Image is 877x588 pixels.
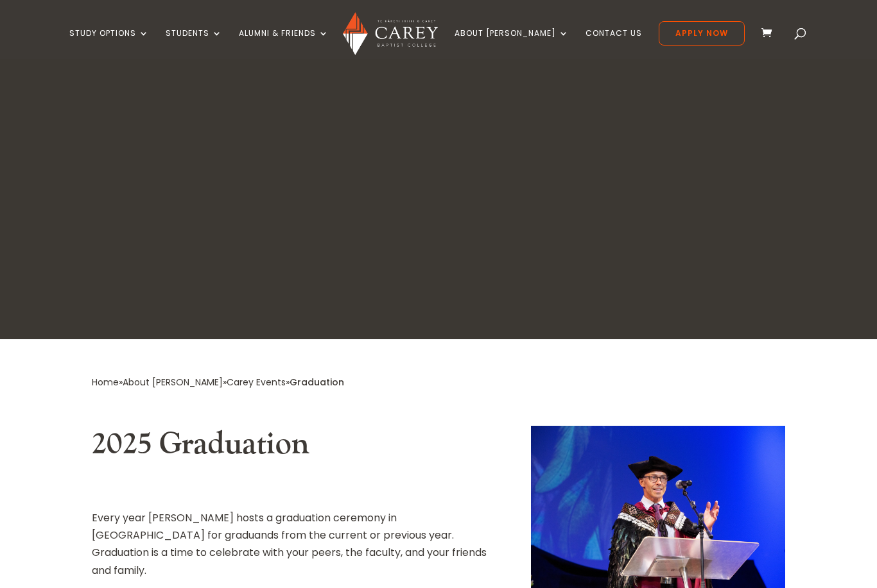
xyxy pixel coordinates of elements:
[92,376,119,389] a: Home
[123,376,223,389] a: About [PERSON_NAME]
[166,29,222,59] a: Students
[92,376,344,389] span: » » »
[659,21,745,46] a: Apply Now
[343,12,437,55] img: Carey Baptist College
[227,376,286,389] a: Carey Events
[69,29,149,59] a: Study Options
[239,29,329,59] a: Alumni & Friends
[92,426,492,469] h2: 2025 Graduation
[586,29,642,59] a: Contact Us
[455,29,569,59] a: About [PERSON_NAME]
[290,376,344,389] span: Graduation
